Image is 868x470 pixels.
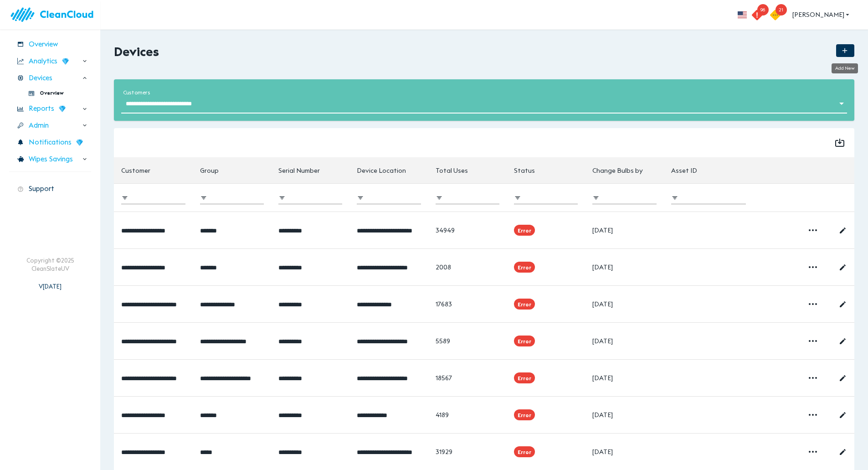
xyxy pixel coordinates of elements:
[9,2,100,28] img: logo.83bc1f05.svg
[792,9,851,21] span: [PERSON_NAME]
[357,165,418,176] span: Device Location
[757,4,769,15] span: 96
[585,360,663,397] td: [DATE]
[26,256,74,273] div: Copyright © 2025 CleanSlateUV
[514,165,547,176] span: Status
[278,165,320,176] div: Serial Number
[9,70,91,86] div: Devices
[802,330,824,352] button: More details
[592,165,643,176] div: Change Bulbs by
[514,411,535,419] span: Error
[9,118,91,134] div: Admin
[770,1,789,28] button: 21
[514,448,535,456] span: Error
[428,360,507,397] td: 18567
[29,56,57,67] span: Analytics
[585,397,663,434] td: [DATE]
[123,97,845,111] div: Without Label
[585,323,663,360] td: [DATE]
[9,181,91,197] div: Support
[9,87,91,100] div: Overview
[585,286,663,323] td: [DATE]
[585,212,663,249] td: [DATE]
[752,1,770,28] button: 96
[514,300,535,308] span: Error
[514,337,535,345] span: Error
[428,212,507,249] td: 34949
[29,73,52,83] span: Devices
[29,39,58,50] span: Overview
[671,165,709,176] span: Asset ID
[40,89,64,97] span: Overview
[39,273,62,290] div: V [DATE]
[9,101,91,117] div: Reports
[802,441,824,463] button: More details
[29,103,54,114] span: Reports
[200,165,231,176] span: Group
[776,4,787,15] span: 21
[436,165,480,176] span: Total Uses
[357,165,406,176] div: Device Location
[121,165,150,176] div: Customer
[671,165,697,176] div: Asset ID
[428,249,507,286] td: 2008
[9,53,91,69] div: Analytics
[428,286,507,323] td: 17683
[789,6,854,23] button: [PERSON_NAME]
[59,105,66,112] img: wD3W5TX8dC78QAAAABJRU5ErkJggg==
[802,219,824,241] button: More details
[428,397,507,434] td: 4189
[514,263,535,271] span: Error
[278,165,332,176] span: Serial Number
[514,374,535,382] span: Error
[802,367,824,389] button: More details
[29,154,73,165] span: Wipes Savings
[802,293,824,315] button: More details
[802,404,824,426] button: More details
[9,36,91,52] div: Overview
[738,11,747,18] img: flag_us.eb7bbaae.svg
[9,151,91,167] div: Wipes Savings
[62,58,69,65] img: wD3W5TX8dC78QAAAABJRU5ErkJggg==
[514,227,535,234] span: Error
[428,323,507,360] td: 5589
[121,87,152,97] label: customers
[829,132,851,154] button: Export
[9,134,91,150] div: Notifications
[29,137,72,148] span: Notifications
[592,165,655,176] span: Change Bulbs by
[732,5,752,25] button: more
[514,165,535,176] div: Status
[114,44,159,59] h2: Devices
[29,120,49,131] span: Admin
[76,139,83,146] img: wD3W5TX8dC78QAAAABJRU5ErkJggg==
[29,184,54,194] span: Support
[121,165,162,176] span: Customer
[200,165,219,176] div: Group
[802,256,824,278] button: More details
[436,165,468,176] div: Total Uses
[585,249,663,286] td: [DATE]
